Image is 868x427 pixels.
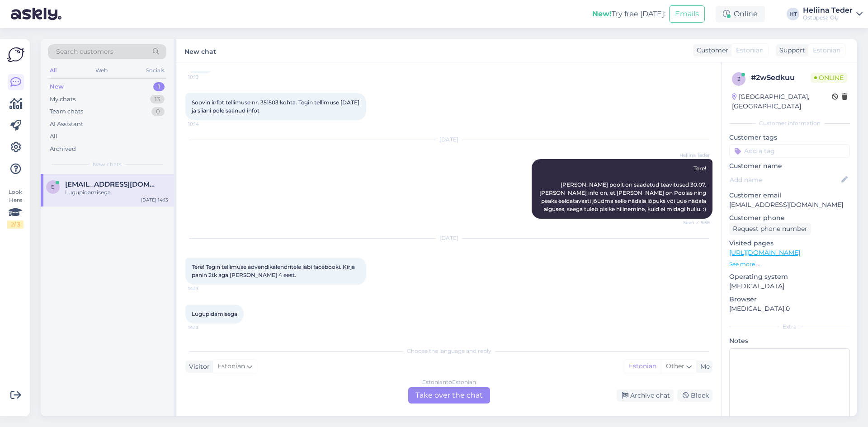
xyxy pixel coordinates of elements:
div: Customer [693,46,728,55]
span: Seen ✓ 9:56 [676,219,710,226]
div: # 2w5edkuu [751,72,811,83]
label: New chat [184,44,216,56]
div: Archive chat [617,389,674,402]
div: Block [677,389,712,402]
span: Estonian [736,46,764,55]
span: Search customers [56,47,113,56]
span: 14:13 [188,285,222,292]
div: Ostupesa OÜ [803,14,853,21]
span: 10:14 [188,121,222,127]
div: Estonian to Estonian [422,378,476,386]
div: All [50,132,57,141]
span: 14:13 [188,324,222,331]
div: Lugupidamisega [65,188,168,197]
p: Browser [729,295,850,304]
p: Customer phone [729,213,850,223]
span: Estonian [217,361,245,371]
div: 0 [151,107,165,116]
div: [DATE] [185,234,712,242]
div: Take over the chat [408,387,490,404]
div: Archived [50,145,76,154]
p: Visited pages [729,239,850,248]
span: e [51,183,55,190]
div: 13 [150,95,165,104]
span: Estonian [813,46,840,55]
div: Request phone number [729,223,811,235]
span: New chats [93,160,122,169]
p: Customer email [729,191,850,200]
span: estelleroosi@hotmail.com [65,180,159,188]
button: Emails [669,5,705,23]
span: Other [666,362,684,370]
span: 2 [737,75,741,82]
a: Heliina TederOstupesa OÜ [803,7,863,21]
div: Customer information [729,119,850,127]
p: [MEDICAL_DATA] [729,282,850,291]
div: Web [94,65,109,76]
div: 2 / 3 [7,221,24,229]
span: Soovin infot tellimuse nr. 351503 kohta. Tegin tellimuse [DATE] ja siiani pole saanud infot [192,99,361,114]
div: Online [716,6,765,22]
div: [GEOGRAPHIC_DATA], [GEOGRAPHIC_DATA] [732,92,832,111]
div: All [48,65,58,76]
div: My chats [50,95,75,104]
div: Visitor [185,362,210,371]
div: HT [787,8,799,20]
b: New! [592,9,612,18]
p: Operating system [729,272,850,282]
p: Customer tags [729,133,850,142]
input: Add name [730,175,840,185]
span: Heliina Teder [676,152,710,159]
span: 10:13 [188,74,222,80]
span: Lugupidamisega [192,310,237,317]
p: [MEDICAL_DATA].0 [729,304,850,314]
p: See more ... [729,260,850,268]
div: Estonian [624,360,661,373]
div: Socials [144,65,166,76]
div: Try free [DATE]: [592,9,665,19]
span: Online [811,73,847,83]
input: Add a tag [729,144,850,158]
p: Customer name [729,161,850,171]
a: [URL][DOMAIN_NAME] [729,249,800,257]
div: Team chats [50,107,83,116]
p: Notes [729,336,850,346]
div: New [50,82,64,91]
span: Tere! Tegin tellimuse advendikalendritele läbi facebooki. Kirja panin 2tk aga [PERSON_NAME] 4 eest. [192,263,356,278]
div: Extra [729,323,850,331]
div: Me [697,362,710,371]
div: Look Here [7,188,24,229]
div: Support [776,46,805,55]
div: Choose the language and reply [185,347,712,355]
p: [EMAIL_ADDRESS][DOMAIN_NAME] [729,200,850,210]
div: 1 [153,82,165,91]
div: Heliina Teder [803,7,853,14]
div: [DATE] 14:13 [141,197,168,203]
img: Askly Logo [7,46,24,63]
div: [DATE] [185,136,712,144]
div: AI Assistant [50,120,83,129]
